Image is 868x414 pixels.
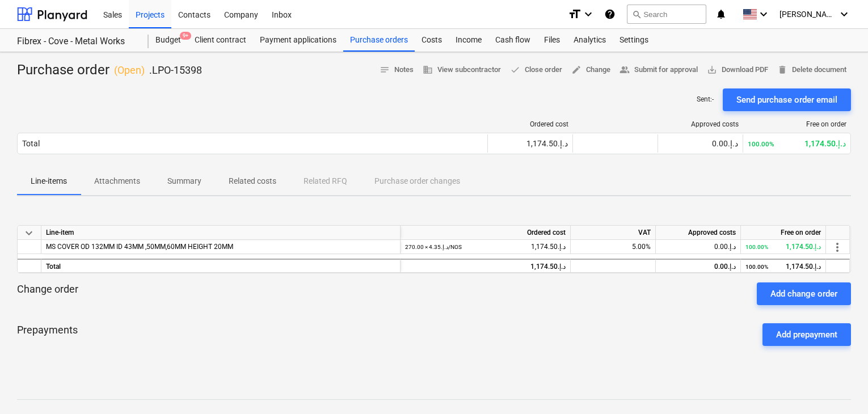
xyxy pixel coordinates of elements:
[380,64,414,77] span: Notes
[17,282,78,305] p: Change order
[715,7,727,21] i: notifications
[510,64,562,77] span: Close order
[188,29,253,52] a: Client contract
[663,139,738,148] div: 0.00د.إ.‏
[571,240,656,254] div: 5.00%
[741,226,826,240] div: Free on order
[253,29,343,52] a: Payment applications
[745,244,768,250] small: 100.00%
[568,7,582,21] i: format_size
[811,360,868,414] iframe: Chat Widget
[776,327,837,342] div: Add prepayment
[702,61,773,79] button: Download PDF
[375,61,418,79] button: Notes
[492,139,568,148] div: 1,174.50د.إ.‏
[423,64,501,77] span: View subcontractor
[180,32,191,40] span: 9+
[418,61,505,79] button: View subcontractor
[773,61,851,79] button: Delete document
[405,244,462,250] small: 270.00 × 4.35د.إ.‏ / NOS
[831,240,844,254] span: more_vert
[149,29,188,52] div: Budget
[343,29,415,52] a: Purchase orders
[571,226,656,240] div: VAT
[537,29,567,52] a: Files
[777,64,846,77] span: Delete document
[46,243,233,251] span: MS COVER OD 132MM ID 43MM ,50MM,60MM HEIGHT 20MM
[31,175,67,187] p: Line-items
[762,323,851,346] button: Add prepayment
[510,65,520,75] span: done
[17,36,135,48] div: Fibrex - Cove - Metal Works
[94,175,140,187] p: Attachments
[505,61,567,79] button: Close order
[757,7,770,21] i: keyboard_arrow_down
[17,323,78,346] p: Prepayments
[582,7,595,21] i: keyboard_arrow_down
[571,64,610,77] span: Change
[632,10,641,19] span: search
[663,120,739,128] div: Approved costs
[571,65,582,75] span: edit
[567,61,615,79] button: Change
[17,61,202,79] div: Purchase order
[415,29,449,52] a: Costs
[22,226,36,240] span: keyboard_arrow_down
[745,264,768,270] small: 100.00%
[604,7,616,21] i: Knowledge base
[707,65,717,75] span: save_alt
[423,65,433,75] span: business
[770,286,837,301] div: Add change order
[707,64,768,77] span: Download PDF
[745,260,821,274] div: 1,174.50د.إ.‏
[837,7,851,21] i: keyboard_arrow_down
[697,95,714,104] p: Sent : -
[449,29,488,52] a: Income
[41,226,401,240] div: Line-item
[22,139,40,148] div: Total
[723,88,851,111] button: Send purchase order email
[567,29,613,52] a: Analytics
[613,29,655,52] a: Settings
[492,120,568,128] div: Ordered cost
[627,5,706,24] button: Search
[736,92,837,107] div: Send purchase order email
[167,175,201,187] p: Summary
[779,10,836,19] span: [PERSON_NAME]
[620,65,630,75] span: people_alt
[748,140,774,148] small: 100.00%
[149,64,202,77] p: .LPO-15398
[405,260,566,274] div: 1,174.50د.إ.‏
[748,139,846,148] div: 1,174.50د.إ.‏
[777,65,787,75] span: delete
[615,61,702,79] button: Submit for approval
[401,226,571,240] div: Ordered cost
[660,260,736,274] div: 0.00د.إ.‏
[405,240,566,254] div: 1,174.50د.إ.‏
[745,240,821,254] div: 1,174.50د.إ.‏
[229,175,276,187] p: Related costs
[620,64,698,77] span: Submit for approval
[656,226,741,240] div: Approved costs
[114,64,145,77] p: ( Open )
[660,240,736,254] div: 0.00د.إ.‏
[488,29,537,52] a: Cash flow
[757,282,851,305] button: Add change order
[380,65,390,75] span: notes
[41,259,401,273] div: Total
[748,120,846,128] div: Free on order
[149,29,188,52] a: Budget9+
